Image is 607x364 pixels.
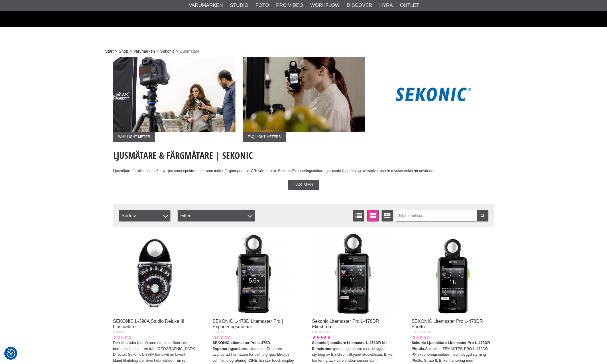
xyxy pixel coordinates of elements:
a: Hyra [379,2,393,9]
strong: L-478DR för Elinchrom [312,341,387,351]
img: SEKONIC L-398A Studio Deluxe III Ljusmätare [113,233,196,315]
div: Kundbetyg: 0 [412,335,430,340]
span: L-478DR-EL [312,330,331,334]
a: SEKONIC Litemaster Pro L-478DR Phottix [412,319,483,329]
a: SEKONIC L-478D Litemaster Pro | Exponeringsmätare [213,319,283,329]
a: Annons:002 ban-sekonic-lightmeters-002.jpgFAQ Light meters [243,57,365,142]
img: SEKONIC L-478D Litemaster Pro | Exponeringsmätare [213,233,295,315]
a: SEKONIC L-398A Studio Deluxe III Ljusmätare [113,319,184,329]
span: Ljusmätare [180,48,199,54]
div: Kundbetyg: 5.00 [312,335,330,340]
a: Outlet [400,2,419,9]
a: Shop [119,48,128,54]
span: Sortera [119,210,170,221]
strong: SEKONIC Litemaster Pro L-478D Exponeringsmätare. [213,341,270,351]
a: Fönstervisning [367,210,379,221]
a: Filtrera [477,210,488,221]
span: > [115,48,117,54]
a: Listvisning [353,210,364,221]
span: > [129,48,132,54]
a: Sekonic [160,48,174,54]
a: Start [105,48,114,54]
a: Sekonic Litemaster Pro L-478DR Elinchrom [312,319,379,329]
input: Sök i artikellista ... [396,210,488,221]
img: Revisit consent button [7,349,15,358]
a: Varumärken [133,48,155,54]
a: Workflow [310,2,339,9]
a: Pro Video [276,2,303,9]
strong: Sekonic Ljusmätare Litemaster Pro L-478DR Phottix. [412,341,490,351]
a: Utökad listvisning [382,210,393,221]
strong: Sekonic ljusmätare Litemaster [312,341,366,345]
span: Why Light Meter [113,132,156,142]
a: Discover [347,2,372,9]
span: > [156,48,159,54]
button: Samtyckesinställningar [7,348,15,359]
span: Läs mer [293,182,313,187]
img: Annons:003 ban-sekonic-logga.jpg [372,57,494,132]
span: L-478D [213,330,224,334]
a: Varumärken [189,2,223,9]
a: Foto [256,2,269,9]
div: Kundbetyg: 0 [213,335,231,340]
img: SEKONIC Litemaster Pro L-478DR Phottix [412,233,494,315]
span: L-478DR-PX [412,330,431,334]
img: Annons:002 ban-sekonic-lightmeters-002.jpg [243,57,365,132]
h1: Ljusmätare & Färgmätare | Sekonic [113,149,494,162]
span: FAQ Light meters [243,132,286,142]
p: Ljusmätare för blixt och befintligt ljus samt spektrometer som mäter färgtemperatur, CRI värde m.... [113,168,494,174]
span: > [176,48,178,54]
div: Filter [178,210,255,221]
div: Kundbetyg: 0 [113,335,131,340]
a: Studio [230,2,248,9]
img: Annons:001 ban-sekonic-lightmeters-003.jpg [113,57,235,132]
span: L-398A [113,330,124,334]
a: Annons:001 ban-sekonic-lightmeters-003.jpgWhy Light Meter [113,57,235,142]
img: Sekonic Litemaster Pro L-478DR Elinchrom [312,233,394,315]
